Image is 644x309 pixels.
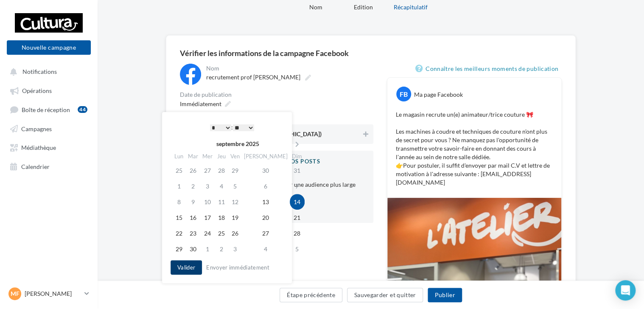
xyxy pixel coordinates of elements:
th: Mar [186,150,200,163]
span: Opérations [22,87,52,94]
div: Nom [288,3,343,11]
button: Étape précédente [280,288,342,302]
div: Ma page Facebook [414,90,463,99]
div: Récapitulatif [384,3,438,11]
span: Médiathèque [21,144,56,151]
td: 28 [290,225,305,241]
td: 2 [215,241,228,257]
div: Open Intercom Messenger [615,280,636,301]
td: 23 [186,225,200,241]
td: 13 [242,194,290,210]
td: 10 [200,194,215,210]
td: 29 [172,241,186,257]
div: FB [396,87,411,101]
td: 3 [200,178,215,194]
th: [PERSON_NAME] [242,150,290,163]
td: 3 [228,241,242,257]
td: 4 [215,178,228,194]
td: 15 [172,210,186,225]
th: septembre 2025 [186,138,290,150]
a: Calendrier [5,158,92,174]
td: 5 [228,178,242,194]
td: 27 [200,163,215,178]
th: Jeu [215,150,228,163]
td: 1 [200,241,215,257]
th: Lun [172,150,186,163]
span: recrutement prof [PERSON_NAME] [206,73,300,81]
td: 9 [186,194,200,210]
div: : [189,121,275,134]
td: 1 [172,178,186,194]
p: [PERSON_NAME] [25,289,81,298]
td: 27 [242,225,290,241]
td: 11 [215,194,228,210]
th: Dim [290,150,305,163]
td: 24 [200,225,215,241]
td: 16 [186,210,200,225]
td: 4 [242,241,290,257]
td: 25 [172,163,186,178]
p: Le magasin recrute un(e) animateur/trice couture 🎀 Les machines à coudre et techniques de couture... [396,110,553,187]
button: Notifications [5,64,89,79]
button: Envoyer immédiatement [203,262,273,272]
td: 31 [290,163,305,178]
a: Médiathèque [5,139,92,154]
td: 28 [215,163,228,178]
th: Mer [200,150,215,163]
td: 7 [290,178,305,194]
td: 19 [228,210,242,225]
td: 26 [186,163,200,178]
span: MF [11,289,20,298]
td: 30 [242,163,290,178]
button: Nouvelle campagne [7,40,91,55]
span: Notifications [22,68,57,75]
td: 20 [242,210,290,225]
a: Opérations [5,82,92,98]
span: Campagnes [21,125,52,132]
td: 26 [228,225,242,241]
div: 44 [78,106,87,113]
button: Publier [428,288,462,302]
button: Valider [171,260,202,275]
td: 2 [186,178,200,194]
a: Campagnes [5,121,92,136]
td: 17 [200,210,215,225]
a: Connaître les meilleurs moments de publication [415,64,562,74]
span: Calendrier [21,163,50,170]
span: Immédiatement [180,100,221,107]
td: 12 [228,194,242,210]
td: 30 [186,241,200,257]
a: MF [PERSON_NAME] [7,286,91,302]
td: 25 [215,225,228,241]
div: Vérifier les informations de la campagne Facebook [180,49,562,57]
th: Ven [228,150,242,163]
div: Edition [336,3,390,11]
td: 18 [215,210,228,225]
td: 6 [242,178,290,194]
td: 29 [228,163,242,178]
a: Boîte de réception44 [5,101,92,117]
button: Sauvegarder et quitter [347,288,423,302]
span: Boîte de réception [22,106,70,113]
td: 21 [290,210,305,225]
div: Nom [206,65,372,71]
td: 8 [172,194,186,210]
td: 5 [290,241,305,257]
div: Date de publication [180,92,373,98]
td: 22 [172,225,186,241]
td: 14 [290,194,305,210]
